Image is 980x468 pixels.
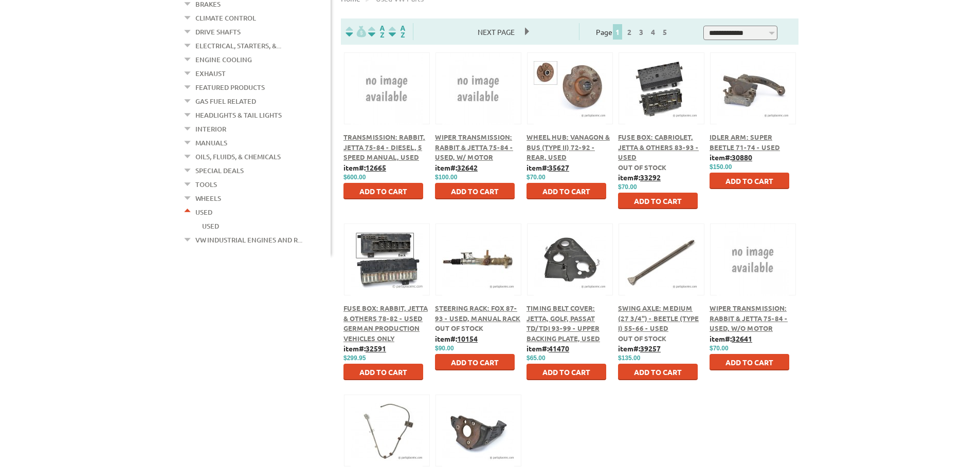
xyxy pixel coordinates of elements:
[640,344,661,353] u: 39257
[195,39,281,52] a: Electrical, Starters, &...
[710,153,752,162] b: item#:
[435,304,520,323] a: Steering Rack: Fox 87-93 - Used, Manual Rack
[527,364,606,380] button: Add to Cart
[195,136,227,149] a: Manuals
[710,304,788,332] a: Wiper Transmission: Rabbit & Jetta 75-84 - Used, w/o Motor
[387,26,407,38] img: Sort by Sales Rank
[457,334,478,343] u: 10154
[435,183,515,199] button: Add to Cart
[195,81,265,94] a: Featured Products
[343,354,366,362] span: $299.95
[343,344,386,353] b: item#:
[467,24,525,40] span: Next Page
[195,192,221,205] a: Wheels
[195,108,282,122] a: Headlights & Tail Lights
[618,173,661,182] b: item#:
[618,183,637,191] span: $70.00
[195,25,241,39] a: Drive Shafts
[467,27,525,36] a: Next Page
[359,367,407,377] span: Add to Cart
[359,186,407,196] span: Add to Cart
[725,176,773,185] span: Add to Cart
[435,334,478,343] b: item#:
[618,304,699,332] a: Swing Axle: Medium (27 3/4") - Beetle (Type I) 55-66 - Used
[343,364,423,380] button: Add to Cart
[710,163,732,171] span: $150.00
[195,53,252,66] a: Engine Cooling
[527,174,546,181] span: $70.00
[710,334,752,343] b: item#:
[195,122,226,136] a: Interior
[435,345,454,352] span: $90.00
[710,354,789,370] button: Add to Cart
[195,67,226,80] a: Exhaust
[195,205,212,219] a: Used
[451,186,499,196] span: Add to Cart
[579,23,687,40] div: Page
[343,304,428,343] a: Fuse Box: Rabbit, Jetta & Others 78-82 - USED German Production Vehicles Only
[527,183,606,199] button: Add to Cart
[202,219,219,233] a: Used
[195,11,256,25] a: Climate Control
[634,196,682,205] span: Add to Cart
[435,324,483,332] span: Out of stock
[457,163,478,172] u: 32642
[710,133,780,152] a: Idler Arm: Super Beetle 71-74 - Used
[542,367,590,377] span: Add to Cart
[618,133,699,161] a: Fuse Box: Cabriolet, Jetta & Others 83-93 - Used
[435,163,478,172] b: item#:
[618,364,698,380] button: Add to Cart
[618,354,640,362] span: $135.00
[732,153,752,162] u: 30880
[725,358,773,367] span: Add to Cart
[435,354,515,370] button: Add to Cart
[732,334,752,343] u: 32641
[542,186,590,196] span: Add to Cart
[195,95,256,108] a: Gas Fuel Related
[648,27,658,36] a: 4
[634,367,682,377] span: Add to Cart
[435,174,457,181] span: $100.00
[195,150,281,163] a: Oils, Fluids, & Chemicals
[527,304,600,343] a: Timing Belt Cover: Jetta, Golf, Passat TD/TDI 93-99 - Upper Backing Plate, USED
[549,344,569,353] u: 41470
[640,173,661,182] u: 33292
[618,334,666,343] span: Out of stock
[346,26,366,38] img: filterpricelow.svg
[625,27,634,36] a: 2
[195,164,244,177] a: Special Deals
[618,163,666,172] span: Out of stock
[451,358,499,367] span: Add to Cart
[343,163,386,172] b: item#:
[435,133,513,161] a: Wiper Transmission: Rabbit & Jetta 75-84 - Used, w/ Motor
[618,193,698,209] button: Add to Cart
[366,163,386,172] u: 12665
[195,178,217,191] a: Tools
[637,27,646,36] a: 3
[527,163,569,172] b: item#:
[366,344,386,353] u: 32591
[366,26,387,38] img: Sort by Headline
[710,173,789,189] button: Add to Cart
[660,27,669,36] a: 5
[613,24,622,40] span: 1
[343,183,423,199] button: Add to Cart
[527,344,569,353] b: item#:
[527,354,546,362] span: $65.00
[195,233,302,247] a: VW Industrial Engines and R...
[343,174,366,181] span: $600.00
[343,133,425,161] a: Transmission: Rabbit, Jetta 75-84 - Diesel, 5 Speed Manual, Used
[618,344,661,353] b: item#:
[527,133,610,161] a: Wheel Hub: Vanagon & Bus (Type II) 72-92 - Rear, USED
[710,345,729,352] span: $70.00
